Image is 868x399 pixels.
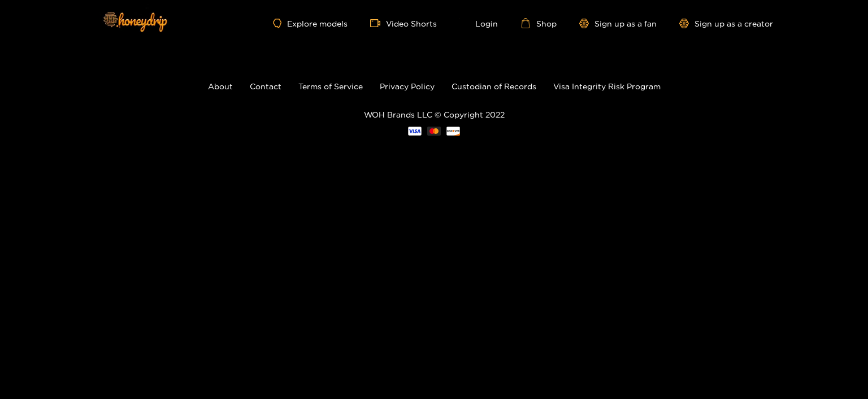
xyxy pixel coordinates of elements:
a: Login [459,18,498,28]
a: Contact [250,82,281,90]
a: Privacy Policy [380,82,435,90]
a: Visa Integrity Risk Program [553,82,661,90]
a: Explore models [273,19,348,28]
a: Sign up as a creator [679,19,773,28]
a: Custodian of Records [452,82,536,90]
a: About [208,82,233,90]
span: video-camera [370,18,386,28]
a: Shop [520,18,557,28]
a: Video Shorts [370,18,437,28]
a: Sign up as a fan [579,19,657,28]
a: Terms of Service [298,82,363,90]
